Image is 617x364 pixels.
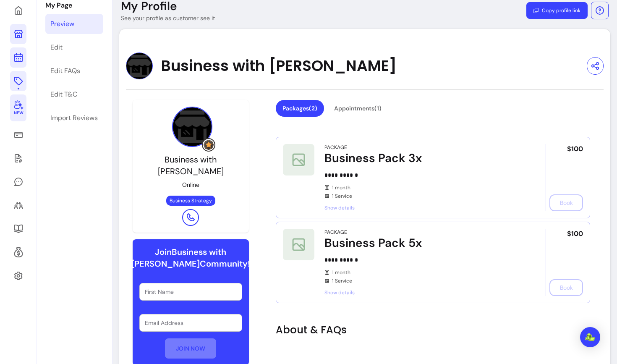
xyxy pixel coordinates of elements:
a: Waivers [10,148,26,168]
span: Business with [PERSON_NAME] [158,154,224,177]
a: Refer & Earn [10,242,26,262]
div: Edit T&C [50,89,77,100]
a: Import Reviews [45,108,103,128]
span: Show details [324,289,523,296]
h6: Join Business with [PERSON_NAME] Community! [131,246,250,270]
span: 1 month [332,184,523,191]
a: Edit FAQs [45,61,103,81]
input: Email Address [145,319,237,327]
p: See your profile as customer see it [121,14,215,22]
a: Sales [10,125,26,145]
img: Provider image [126,52,153,79]
button: Copy profile link [526,2,588,19]
div: Preview [50,19,74,29]
a: Resources [10,219,26,239]
img: Business Pack 5x [283,229,314,260]
img: Provider image [172,107,212,147]
div: Package [324,144,347,151]
span: 1 Service [332,278,523,284]
img: Business Pack 3x [283,144,314,175]
a: My Messages [10,172,26,192]
a: Edit [45,37,103,58]
div: $100 [546,144,583,211]
span: Show details [324,204,523,211]
div: Open Intercom Messenger [580,327,600,347]
a: Preview [45,14,103,34]
p: My Page [45,0,103,10]
button: Appointments(1) [327,100,388,117]
a: Home [10,0,26,21]
div: Business Pack 5x [324,236,523,251]
a: Calendar [10,47,26,68]
a: New [10,94,26,121]
div: Business Pack 3x [324,151,523,166]
a: Edit T&C [45,84,103,105]
a: Settings [10,266,26,286]
span: Business with [PERSON_NAME] [161,58,397,74]
div: Import Reviews [50,113,98,123]
a: Offerings [10,71,26,91]
a: My Page [10,24,26,44]
span: New [13,110,23,116]
div: Package [324,229,347,236]
a: Clients [10,195,26,215]
div: Edit FAQs [50,66,80,76]
div: $100 [546,229,583,296]
span: 1 Service [332,193,523,199]
img: Grow [204,140,214,150]
input: First Name [145,288,237,296]
span: 1 month [332,269,523,276]
div: Edit [50,42,63,52]
h2: About & FAQs [276,323,591,337]
button: Packages(2) [276,100,324,117]
span: Business Strategy [170,197,212,204]
p: Online [182,181,199,189]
